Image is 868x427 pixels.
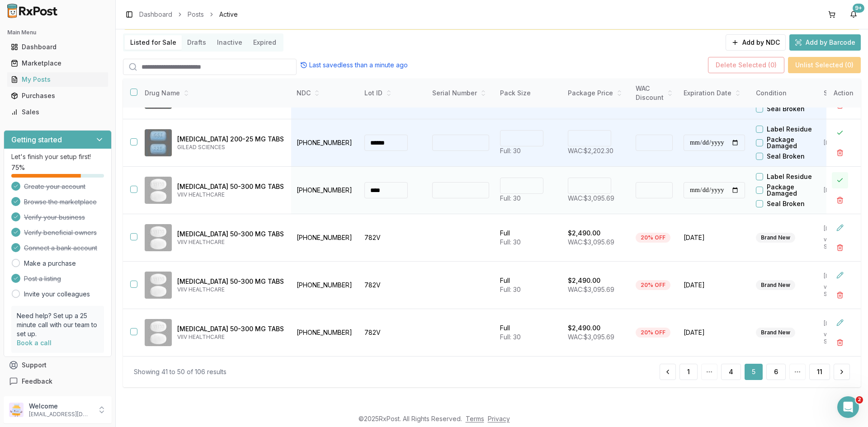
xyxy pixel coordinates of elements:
[568,147,613,155] span: WAC: $2,202.30
[4,89,112,103] button: Purchases
[684,89,745,98] div: Expiration Date
[291,214,359,262] td: [PHONE_NUMBER]
[495,309,562,357] td: Full
[809,364,830,380] button: 11
[145,177,172,204] img: Dovato 50-300 MG TABS
[500,147,521,155] span: Full: 30
[134,367,226,376] div: Showing 41 to 50 of 106 results
[756,328,795,338] div: Brand New
[568,89,625,98] div: Package Price
[7,55,108,71] a: Marketplace
[832,192,848,208] button: Delete
[11,42,104,52] div: Dashboard
[24,290,90,299] a: Invite your colleagues
[4,56,112,70] button: Marketplace
[11,108,104,117] div: Sales
[11,75,104,84] div: My Posts
[125,35,182,50] button: Listed for Sale
[177,191,284,198] p: VIIV HEALTHCARE
[359,214,427,262] td: 782V
[636,280,670,290] div: 20% OFF
[466,415,484,422] a: Terms
[188,10,204,19] a: Posts
[832,145,848,161] button: Delete
[568,324,600,333] p: $2,490.00
[853,4,864,13] div: 9+
[24,197,97,206] span: Browse the marketplace
[11,91,104,100] div: Purchases
[824,272,858,280] p: [DATE]
[745,364,763,380] button: 5
[636,233,670,243] div: 20% OFF
[832,334,848,351] button: Delete
[145,224,172,251] img: Dovato 50-300 MG TABS
[432,89,489,98] div: Serial Number
[721,364,741,380] button: 4
[568,286,614,293] span: WAC: $3,095.69
[824,187,858,194] p: [DATE]
[767,201,805,207] label: Seal Broken
[24,213,85,222] span: Verify your business
[726,34,786,51] button: Add by NDC
[568,333,614,341] span: WAC: $3,095.69
[177,182,284,191] p: [MEDICAL_DATA] 50-300 MG TABS
[679,364,698,380] button: 1
[756,280,795,290] div: Brand New
[500,238,521,246] span: Full: 30
[17,339,52,347] a: Book a call
[177,144,284,151] p: GILEAD SCIENCES
[219,10,238,19] span: Active
[29,402,92,411] p: Welcome
[177,230,284,239] p: [MEDICAL_DATA] 50-300 MG TABS
[824,283,858,298] p: via NDC Search
[11,163,25,172] span: 75 %
[182,35,212,50] button: Drafts
[11,152,104,161] p: Let's finish your setup first!
[11,134,62,145] h3: Getting started
[17,311,99,338] p: Need help? Set up a 25 minute call with our team to set up.
[291,262,359,309] td: [PHONE_NUMBER]
[824,225,858,232] p: [DATE]
[4,40,112,54] button: Dashboard
[837,396,859,418] iframe: Intercom live chat
[297,89,354,98] div: NDC
[495,214,562,262] td: Full
[495,79,562,108] th: Pack Size
[767,126,812,132] label: Label Residue
[359,262,427,309] td: 782V
[856,396,863,404] span: 2
[24,182,85,191] span: Create your account
[495,262,562,309] td: Full
[488,415,510,422] a: Privacy
[826,79,861,108] th: Action
[291,309,359,357] td: [PHONE_NUMBER]
[832,125,848,141] button: Close
[636,84,673,102] div: WAC Discount
[248,35,282,50] button: Expired
[177,333,284,341] p: VIIV HEALTHCARE
[364,89,421,98] div: Lot ID
[291,119,359,167] td: [PHONE_NUMBER]
[767,174,812,180] label: Label Residue
[568,194,614,202] span: WAC: $3,095.69
[824,320,858,327] p: [DATE]
[177,135,284,144] p: [MEDICAL_DATA] 200-25 MG TABS
[684,281,745,290] span: [DATE]
[4,373,112,389] button: Feedback
[500,194,521,202] span: Full: 30
[767,184,818,197] label: Package Damaged
[4,357,112,373] button: Support
[568,276,600,285] p: $2,490.00
[359,309,427,357] td: 782V
[636,328,670,338] div: 20% OFF
[832,267,848,283] button: Edit
[7,104,108,120] a: Sales
[824,139,858,146] p: [DATE]
[500,286,521,293] span: Full: 30
[29,411,92,418] p: [EMAIL_ADDRESS][DOMAIN_NAME]
[766,364,786,380] button: 6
